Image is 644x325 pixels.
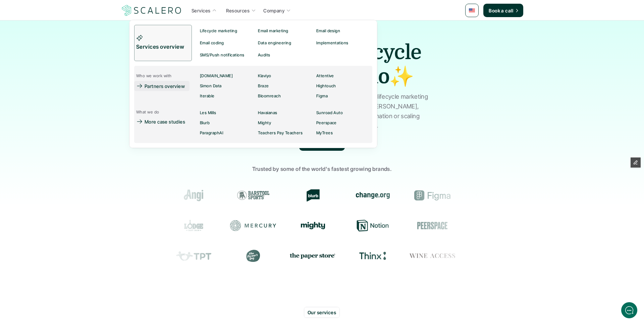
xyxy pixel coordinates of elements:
[136,43,190,51] p: Services overview
[344,189,391,201] div: change.org
[121,4,182,16] a: Scalero company logo
[200,121,210,125] p: Blurb
[145,83,185,90] p: Partners overview
[316,94,328,98] p: Figma
[316,131,333,135] p: MyTrees
[256,128,314,138] a: Teachers Pay Teachers
[198,81,256,91] a: Simon Data
[200,29,237,33] p: Lifecycle marketing
[198,118,256,128] a: Blurb
[226,7,250,14] p: Resources
[167,220,213,232] div: Lodge Cast Iron
[316,110,343,115] p: Sunroad Auto
[471,191,503,199] img: Groome
[316,29,340,33] p: Email design
[200,94,215,98] p: Iterable
[256,118,314,128] a: Mighty
[314,81,372,91] a: Hightouch
[258,110,277,115] p: Havaianas
[314,108,372,118] a: Sunroad Auto
[192,7,210,14] p: Services
[631,157,641,168] button: Edit Framer Content
[134,117,192,127] a: More case studies
[263,7,284,14] p: Company
[200,131,223,135] p: ParagraphAI
[134,25,192,61] a: Services overview
[258,53,270,57] p: Audits
[483,4,523,17] a: Book a call
[198,37,256,49] a: Email coding
[407,250,453,262] div: Wine Access
[308,309,336,316] p: Our services
[256,49,310,61] a: Audits
[198,25,256,37] a: Lifecycle marketing
[168,250,214,262] div: Teachers Pay Teachers
[314,25,372,37] a: Email design
[285,189,331,201] div: Blurb
[466,250,513,262] div: Prose
[489,7,513,14] p: Book a call
[25,13,69,17] div: Back [DATE]
[136,110,159,114] p: What we do
[346,220,392,232] div: Notion
[136,74,172,78] p: Who we work with
[314,128,372,138] a: MyTrees
[200,110,216,115] p: Les Mills
[198,91,256,101] a: Iterable
[198,128,256,138] a: ParagraphAI
[134,81,190,91] a: Partners overview
[256,37,314,49] a: Data engineering
[256,108,314,118] a: Havaianas
[198,108,256,118] a: Les Mills
[406,220,452,232] div: Peerspace
[314,37,372,49] a: Implementations
[314,118,372,128] a: Peerspace
[105,229,114,234] g: />
[200,84,222,88] p: Simon Data
[621,302,637,318] iframe: gist-messenger-bubble-iframe
[258,84,269,88] p: Braze
[145,118,185,125] p: More case studies
[258,94,281,98] p: Bloomreach
[165,189,212,201] div: Angi
[316,121,337,125] p: Peerspace
[56,215,85,220] span: We run on Gist
[258,29,288,33] p: Email marketing
[286,222,332,229] div: Mighty Networks
[258,41,291,45] p: Data engineering
[200,74,233,78] p: [DOMAIN_NAME]
[256,91,314,101] a: Bloomreach
[256,81,314,91] a: Braze
[200,41,224,45] p: Email coding
[20,4,126,17] div: [PERSON_NAME]Back [DATE]
[198,71,256,81] a: [DOMAIN_NAME]
[316,41,348,45] p: Implementations
[226,220,273,232] div: Mercury
[258,74,271,78] p: Klaviyo
[258,121,271,125] p: Mighty
[198,49,256,61] a: SMS/Push notifications
[314,71,372,81] a: Attentive
[258,131,303,135] p: Teachers Pay Teachers
[316,84,336,88] p: Hightouch
[102,223,116,241] button: />GIF
[347,250,393,262] div: Thinx
[314,91,372,101] a: Figma
[256,25,314,37] a: Email marketing
[227,250,274,262] div: The Farmer's Dog
[25,4,69,12] div: [PERSON_NAME]
[404,189,450,201] div: Figma
[200,53,245,57] p: SMS/Push notifications
[107,230,112,233] tspan: GIF
[256,71,314,81] a: Klaviyo
[316,74,334,78] p: Attentive
[465,220,512,232] div: Resy
[121,4,182,17] img: Scalero company logo
[225,189,271,201] div: Barstool
[287,251,333,260] img: the paper store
